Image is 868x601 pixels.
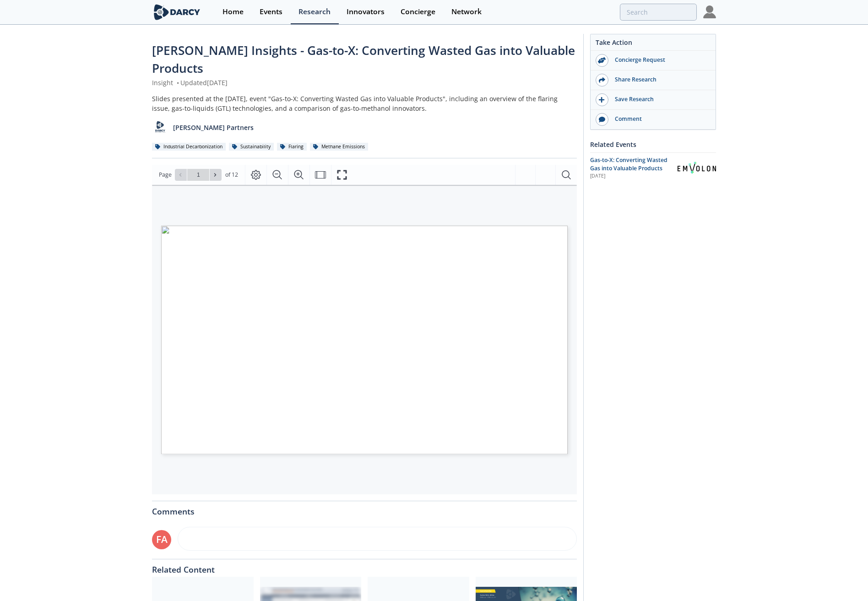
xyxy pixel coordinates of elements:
[298,8,331,16] div: Research
[229,143,274,151] div: Sustainability
[608,95,711,103] div: Save Research
[152,530,171,549] div: FA
[152,94,577,113] div: Slides presented at the [DATE], event "Gas-to-X: Converting Wasted Gas into Valuable Products", i...
[590,173,671,180] div: [DATE]
[590,136,716,152] div: Related Events
[260,8,282,16] div: Events
[590,156,667,172] span: Gas-to-X: Converting Wasted Gas into Valuable Products
[152,78,577,87] div: Insight Updated [DATE]
[173,123,254,132] p: [PERSON_NAME] Partners
[152,42,575,76] span: [PERSON_NAME] Insights - Gas-to-X: Converting Wasted Gas into Valuable Products
[152,559,577,574] div: Related Content
[608,76,711,84] div: Share Research
[277,143,307,151] div: Flaring
[175,78,180,87] span: •
[152,4,202,20] img: logo-wide.svg
[591,38,716,51] div: Take Action
[451,8,482,16] div: Network
[347,8,385,16] div: Innovators
[222,8,244,16] div: Home
[590,156,716,180] a: Gas-to-X: Converting Wasted Gas into Valuable Products [DATE] Emvolon
[608,56,711,64] div: Concierge Request
[620,4,697,21] input: Advanced Search
[152,501,577,516] div: Comments
[703,5,716,18] img: Profile
[401,8,435,16] div: Concierge
[310,143,368,151] div: Methane Emissions
[152,143,226,151] div: Industrial Decarbonization
[678,162,716,173] img: Emvolon
[608,115,711,123] div: Comment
